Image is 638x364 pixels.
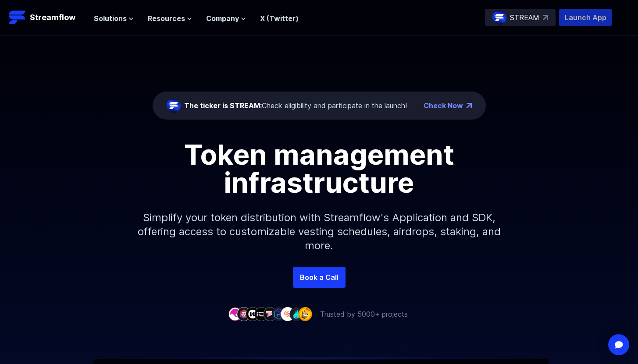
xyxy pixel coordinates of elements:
[94,13,127,24] span: Solutions
[246,307,260,321] img: company-3
[184,100,407,111] div: Check eligibility and participate in the launch!
[9,9,26,26] img: Streamflow Logo
[320,309,408,319] p: Trusted by 5000+ projects
[254,307,268,321] img: company-4
[263,307,277,321] img: company-5
[424,100,463,111] a: Check Now
[289,307,303,321] img: company-8
[559,9,612,26] button: Launch App
[206,13,239,24] span: Company
[272,307,286,321] img: company-6
[485,9,556,26] a: STREAM
[30,11,75,24] p: Streamflow
[281,307,295,321] img: company-7
[148,13,192,24] button: Resources
[184,101,262,110] span: The ticker is STREAM:
[608,334,629,355] div: Open Intercom Messenger
[131,197,508,267] p: Simplify your token distribution with Streamflow's Application and SDK, offering access to custom...
[148,13,185,24] span: Resources
[510,12,539,23] p: STREAM
[9,9,85,26] a: Streamflow
[122,141,517,197] h1: Token management infrastructure
[228,307,242,321] img: company-1
[543,15,548,20] img: top-right-arrow.svg
[293,267,346,288] a: Book a Call
[298,307,312,321] img: company-9
[467,103,472,108] img: top-right-arrow.png
[492,11,506,25] img: streamflow-logo-circle.png
[167,99,181,113] img: streamflow-logo-circle.png
[206,13,246,24] button: Company
[94,13,134,24] button: Solutions
[260,14,299,23] a: X (Twitter)
[237,307,251,321] img: company-2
